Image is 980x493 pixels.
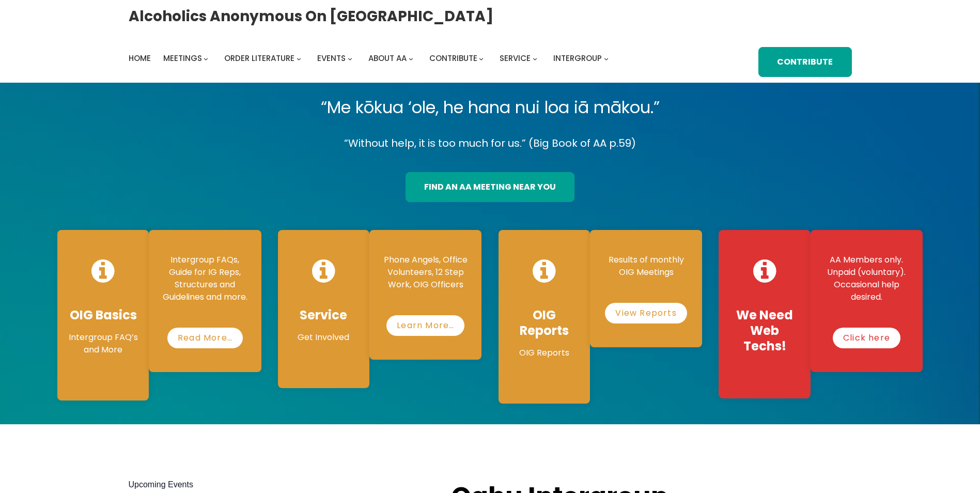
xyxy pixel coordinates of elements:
[479,56,484,60] button: Contribute submenu
[129,479,431,491] h2: Upcoming Events
[380,254,471,291] p: Phone Angels, Office Volunteers, 12 Step Work, OIG Officers
[553,51,602,66] a: Intergroup
[129,51,612,66] nav: Intergroup
[204,56,208,60] button: Meetings submenu
[429,51,477,66] a: Contribute
[604,56,609,60] button: Intergroup submenu
[163,53,202,64] span: Meetings
[509,347,580,359] p: OIG Reports
[317,53,346,64] span: Events
[368,53,407,64] span: About AA
[159,254,251,303] p: Intergroup FAQs, Guide for IG Reps, Structures and Guidelines and more.
[167,328,243,348] a: Read More…
[553,53,602,64] span: Intergroup
[288,331,359,344] p: Get Involved
[729,307,800,354] h4: We Need Web Techs!
[533,56,537,60] button: Service submenu
[348,56,352,60] button: Events submenu
[600,254,692,279] p: Results of monthly OIG Meetings
[509,307,580,338] h4: OIG Reports
[429,53,477,64] span: Contribute
[288,307,359,323] h4: Service
[68,307,138,323] h4: OIG Basics
[317,51,346,66] a: Events
[409,56,413,60] button: About AA submenu
[163,51,202,66] a: Meetings
[386,315,464,336] a: Learn More…
[500,53,531,64] span: Service
[129,4,493,29] a: Alcoholics Anonymous on [GEOGRAPHIC_DATA]
[68,331,138,356] p: Intergroup FAQ’s and More
[49,93,931,122] p: “Me kōkua ‘ole, he hana nui loa iā mākou.”
[406,172,574,202] a: find an aa meeting near you
[833,328,900,348] a: Click here
[500,51,531,66] a: Service
[129,51,151,66] a: Home
[758,47,851,77] a: Contribute
[605,303,687,323] a: View Reports
[297,56,301,60] button: Order Literature submenu
[368,51,407,66] a: About AA
[49,134,931,152] p: “Without help, it is too much for us.” (Big Book of AA p.59)
[821,254,912,303] p: AA Members only. Unpaid (voluntary). Occasional help desired.
[224,53,294,64] span: Order Literature
[129,53,151,64] span: Home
